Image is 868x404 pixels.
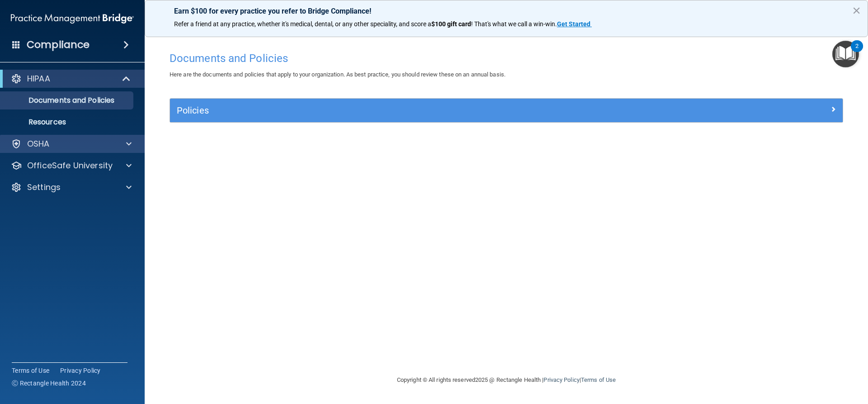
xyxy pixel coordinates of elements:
[11,182,132,193] a: Settings
[852,3,861,18] button: Close
[855,46,859,58] div: 2
[170,52,843,64] h4: Documents and Policies
[6,118,129,127] p: Resources
[177,103,836,118] a: Policies
[11,138,132,149] a: OSHA
[11,160,132,171] a: OfficeSafe University
[12,379,86,388] span: Ⓒ Rectangle Health 2024
[11,73,131,84] a: HIPAA
[431,20,471,28] strong: $100 gift card
[174,20,431,28] span: Refer a friend at any practice, whether it's medical, dental, or any other speciality, and score a
[27,138,50,149] p: OSHA
[27,73,50,84] p: HIPAA
[27,38,90,51] h4: Compliance
[557,20,592,28] a: Get Started
[27,160,113,171] p: OfficeSafe University
[170,71,505,78] span: Here are the documents and policies that apply to your organization. As best practice, you should...
[11,10,134,28] img: PMB logo
[27,182,61,193] p: Settings
[471,20,557,28] span: ! That's what we call a win-win.
[60,366,101,375] a: Privacy Policy
[12,366,49,375] a: Terms of Use
[832,41,859,67] button: Open Resource Center, 2 new notifications
[581,376,616,383] a: Terms of Use
[341,366,671,394] div: Copyright © All rights reserved 2025 @ Rectangle Health | |
[543,376,579,383] a: Privacy Policy
[174,7,839,15] p: Earn $100 for every practice you refer to Bridge Compliance!
[557,20,590,28] strong: Get Started
[177,105,668,115] h5: Policies
[6,96,129,105] p: Documents and Policies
